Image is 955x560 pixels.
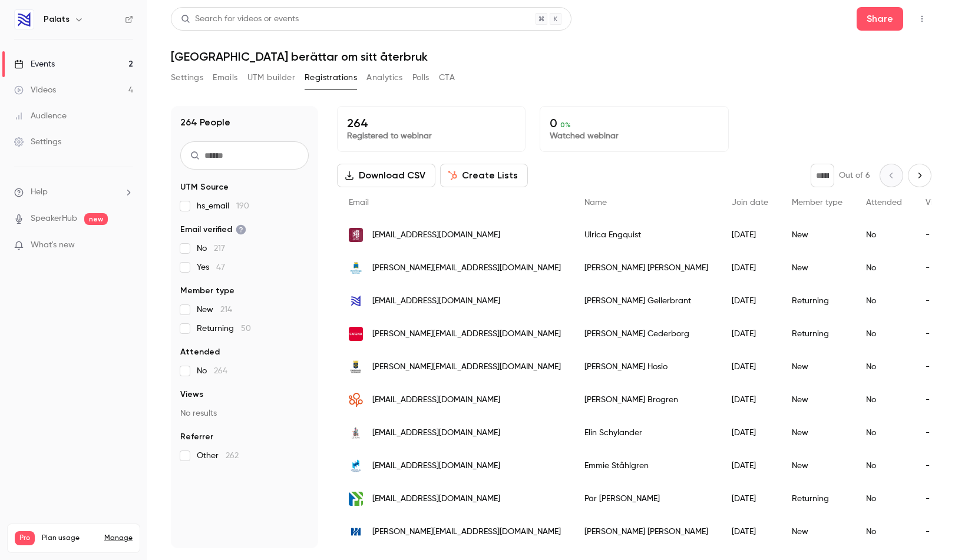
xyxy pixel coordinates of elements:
span: 262 [226,452,239,460]
img: catena.se [349,327,363,341]
div: Settings [14,136,61,148]
div: [DATE] [720,317,780,350]
span: Attended [180,346,220,358]
p: Out of 6 [839,170,870,181]
span: [PERSON_NAME][EMAIL_ADDRESS][DOMAIN_NAME] [372,262,561,274]
div: [DATE] [720,515,780,548]
div: No [854,284,914,317]
span: Email [349,198,369,207]
button: Registrations [305,68,357,87]
img: enkoping.se [349,360,363,374]
button: Polls [412,68,429,87]
div: Videos [14,84,56,96]
div: No [854,515,914,548]
span: 264 [214,367,227,375]
p: No results [180,407,309,419]
div: Returning [780,284,854,317]
span: [EMAIL_ADDRESS][DOMAIN_NAME] [372,394,500,406]
img: hh.se [349,459,363,473]
div: [PERSON_NAME] Hosio [573,350,720,383]
span: Other [197,450,239,462]
span: Member type [792,198,842,207]
button: Settings [171,68,203,87]
span: new [84,213,108,225]
div: No [854,482,914,515]
div: New [780,251,854,284]
div: New [780,218,854,251]
span: [EMAIL_ADDRESS][DOMAIN_NAME] [372,493,500,505]
span: [EMAIL_ADDRESS][DOMAIN_NAME] [372,460,500,472]
div: Returning [780,317,854,350]
img: astorp.se [349,228,363,242]
button: UTM builder [247,68,295,87]
section: facet-groups [180,181,309,462]
a: Manage [104,534,133,543]
div: [DATE] [720,449,780,482]
span: [EMAIL_ADDRESS][DOMAIN_NAME] [372,427,500,439]
li: help-dropdown-opener [14,186,133,198]
div: Emmie Ståhlgren [573,449,720,482]
div: [DATE] [720,350,780,383]
h6: Palats [44,14,70,25]
div: [DATE] [720,284,780,317]
span: Attended [866,198,902,207]
span: No [197,365,227,377]
div: [PERSON_NAME] Cederborg [573,317,720,350]
span: New [197,304,232,316]
div: Audience [14,110,67,122]
img: Palats [15,10,34,29]
span: Views [180,389,203,400]
button: Download CSV [337,164,435,187]
span: Returning [197,323,251,334]
div: [DATE] [720,416,780,449]
div: [DATE] [720,383,780,416]
span: No [197,243,225,254]
div: Pär [PERSON_NAME] [573,482,720,515]
span: Plan usage [42,534,97,543]
span: Name [584,198,607,207]
div: New [780,416,854,449]
div: [DATE] [720,251,780,284]
span: Referrer [180,431,213,443]
div: [PERSON_NAME] Brogren [573,383,720,416]
span: 0 % [560,121,571,129]
div: Events [14,58,55,70]
span: [PERSON_NAME][EMAIL_ADDRESS][DOMAIN_NAME] [372,361,561,373]
img: regionvasterbotten.se [349,525,363,539]
button: CTA [439,68,455,87]
div: No [854,383,914,416]
span: Email verified [180,224,246,236]
div: [PERSON_NAME] [PERSON_NAME] [573,515,720,548]
span: Pro [15,531,35,545]
div: New [780,515,854,548]
div: [PERSON_NAME] [PERSON_NAME] [573,251,720,284]
span: 217 [214,244,225,253]
span: 50 [241,324,251,333]
div: Elin Schylander [573,416,720,449]
div: Returning [780,482,854,515]
a: SpeakerHub [31,213,77,225]
div: Search for videos or events [181,13,299,25]
span: [EMAIL_ADDRESS][DOMAIN_NAME] [372,295,500,307]
button: Emails [213,68,237,87]
button: Next page [908,164,931,187]
button: Create Lists [440,164,528,187]
div: No [854,449,914,482]
span: [PERSON_NAME][EMAIL_ADDRESS][DOMAIN_NAME] [372,526,561,538]
span: Join date [732,198,768,207]
p: Watched webinar [550,130,718,142]
img: vanersborg.se [349,261,363,275]
div: Ulrica Engquist [573,218,720,251]
h1: 264 People [180,115,230,130]
div: No [854,416,914,449]
span: What's new [31,239,75,251]
img: palats.io [349,294,363,308]
span: [PERSON_NAME][EMAIL_ADDRESS][DOMAIN_NAME] [372,328,561,340]
div: [PERSON_NAME] Gellerbrant [573,284,720,317]
img: jernhusen.se [349,393,363,407]
div: [DATE] [720,482,780,515]
p: Registered to webinar [347,130,515,142]
span: Help [31,186,48,198]
img: mkbfastighet.se [349,492,363,506]
div: No [854,317,914,350]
